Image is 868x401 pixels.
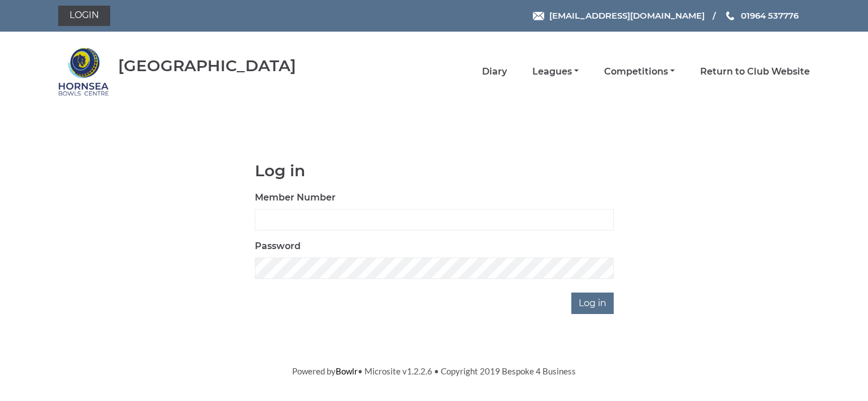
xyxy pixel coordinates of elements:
[58,46,109,97] img: Hornsea Bowls Centre
[482,66,507,78] a: Diary
[58,6,110,26] a: Login
[571,293,614,314] input: Log in
[724,9,798,22] a: Phone us 01964 537776
[255,162,614,180] h1: Log in
[292,366,576,376] span: Powered by • Microsite v1.2.2.6 • Copyright 2019 Bespoke 4 Business
[336,366,358,376] a: Bowlr
[700,66,810,78] a: Return to Club Website
[533,12,544,20] img: Email
[726,11,734,20] img: Phone us
[604,66,675,78] a: Competitions
[533,9,705,22] a: Email [EMAIL_ADDRESS][DOMAIN_NAME]
[255,239,301,253] label: Password
[118,57,296,75] div: [GEOGRAPHIC_DATA]
[255,191,336,204] label: Member Number
[532,66,579,78] a: Leagues
[741,10,798,21] span: 01964 537776
[549,10,705,21] span: [EMAIL_ADDRESS][DOMAIN_NAME]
